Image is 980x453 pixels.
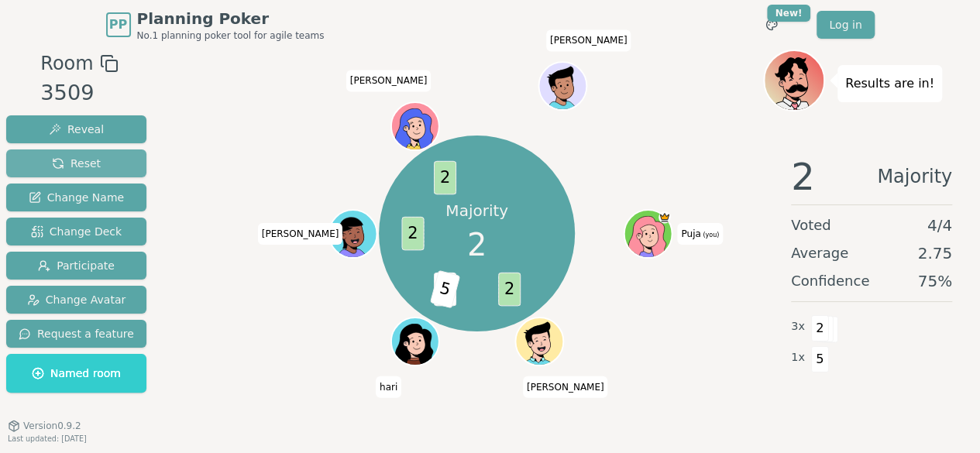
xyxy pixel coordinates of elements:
[791,242,848,264] span: Average
[434,161,456,195] span: 2
[767,5,811,22] div: New!
[137,8,325,29] span: Planning Poker
[546,29,631,51] span: Click to change your name
[23,420,81,432] span: Version 0.9.2
[445,200,508,221] p: Majority
[6,354,146,393] button: Named room
[52,156,101,171] span: Reset
[918,270,952,292] span: 75 %
[258,223,343,245] span: Click to change your name
[658,211,670,223] span: Puja is the host
[523,376,608,397] span: Click to change your name
[791,158,815,195] span: 2
[6,286,146,314] button: Change Avatar
[6,320,146,348] button: Request a feature
[845,73,934,94] p: Results are in!
[791,270,869,292] span: Confidence
[6,149,146,177] button: Reset
[6,218,146,245] button: Change Deck
[106,8,325,42] a: PPPlanning PokerNo.1 planning poker tool for agile teams
[8,434,87,443] span: Last updated: [DATE]
[49,122,104,137] span: Reveal
[40,50,93,77] span: Room
[27,292,126,307] span: Change Avatar
[6,184,146,211] button: Change Name
[429,270,459,309] span: 5
[6,115,146,143] button: Reveal
[817,11,874,39] a: Log in
[877,158,952,195] span: Majority
[29,190,124,205] span: Change Name
[109,15,127,34] span: PP
[6,252,146,280] button: Participate
[701,232,720,239] span: (you)
[376,376,401,397] span: Click to change your name
[38,258,115,273] span: Participate
[917,242,952,264] span: 2.75
[677,223,723,245] span: Click to change your name
[791,349,805,366] span: 1 x
[31,224,122,239] span: Change Deck
[791,214,831,236] span: Voted
[40,77,118,109] div: 3509
[19,326,134,341] span: Request a feature
[137,29,325,42] span: No.1 planning poker tool for agile teams
[758,11,786,39] button: New!
[811,346,829,372] span: 5
[467,221,487,268] span: 2
[811,315,829,341] span: 2
[791,318,805,335] span: 3 x
[625,211,670,256] button: Click to change your avatar
[346,70,432,91] span: Click to change your name
[8,420,81,432] button: Version0.9.2
[32,365,121,381] span: Named room
[401,217,424,251] span: 2
[927,214,952,236] span: 4 / 4
[498,273,521,307] span: 2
